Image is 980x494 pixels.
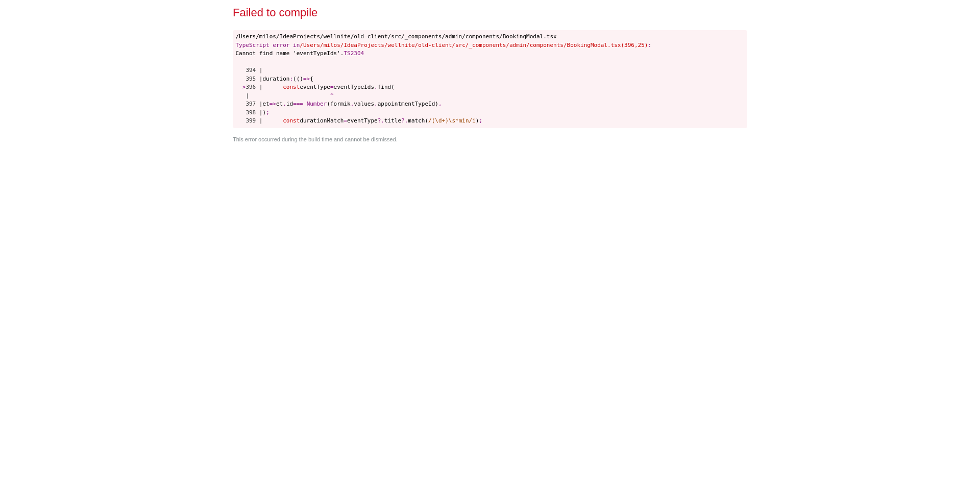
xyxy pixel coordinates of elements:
span: . [374,101,378,107]
span: find( [378,84,395,90]
span: appointmentTypeId) [378,101,438,107]
span: . [381,117,384,124]
span: et [263,101,269,107]
span: 399 | [246,117,262,124]
span: ) [263,109,266,116]
span: 398 | [246,109,262,116]
span: === [293,101,303,107]
span: ^ [330,92,334,99]
span: const [283,117,300,124]
span: { [310,76,313,82]
span: = [344,117,347,124]
span: : [648,42,651,48]
span: => [303,76,310,82]
span: TS2304 [344,50,364,57]
span: const [283,84,300,90]
span: ) [476,117,479,124]
span: ; [479,117,482,124]
span: : [289,76,293,82]
span: 397 | [246,101,262,107]
span: durationMatch [300,117,344,124]
span: (formik [327,101,350,107]
span: Cannot find name 'eventTypeIds'. [236,50,344,57]
span: . [374,84,378,90]
span: | [246,92,249,99]
span: duration [263,76,290,82]
span: . [351,101,354,107]
span: => [269,101,276,107]
span: = [330,84,334,90]
div: This error occurred during the build time and cannot be dismissed. [233,135,747,144]
span: . [405,117,408,124]
div: Failed to compile [233,4,731,21]
span: /Users/milos/IdeaProjects/wellnite/old-client/src/_components/admin/components/BookingModal.tsx(3... [300,42,648,48]
span: > [242,84,246,90]
span: 394 | [246,67,262,73]
span: title [384,117,401,124]
span: 396 | [246,84,262,90]
span: . [283,101,286,107]
span: , [438,101,442,107]
span: id [286,101,293,107]
span: values [354,101,374,107]
span: Number [307,101,327,107]
span: /(\d+)\s*min/i [428,117,476,124]
span: TypeScript error in [236,42,300,48]
span: et [276,101,283,107]
span: ? [401,117,405,124]
span: ? [378,117,381,124]
span: match( [408,117,428,124]
span: 395 | [246,76,262,82]
span: ; [266,109,269,116]
span: eventType [300,84,330,90]
span: eventType [347,117,378,124]
span: eventTypeIds [334,84,374,90]
span: (() [293,76,303,82]
span: /Users/milos/IdeaProjects/wellnite/old-client/src/_components/admin/components/BookingModal.tsx [236,33,557,40]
